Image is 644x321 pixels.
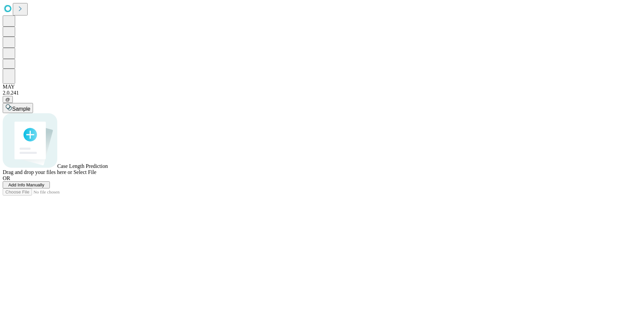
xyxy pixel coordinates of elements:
button: Add Info Manually [3,181,50,188]
span: Select File [73,169,96,175]
button: Sample [3,103,33,113]
button: @ [3,96,13,103]
span: OR [3,175,10,181]
span: Sample [12,106,30,112]
span: Drag and drop your files here or [3,169,72,175]
span: Case Length Prediction [57,163,108,169]
span: Add Info Manually [8,182,44,187]
div: 2.0.241 [3,90,641,96]
div: MAY [3,84,641,90]
span: @ [5,97,10,102]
